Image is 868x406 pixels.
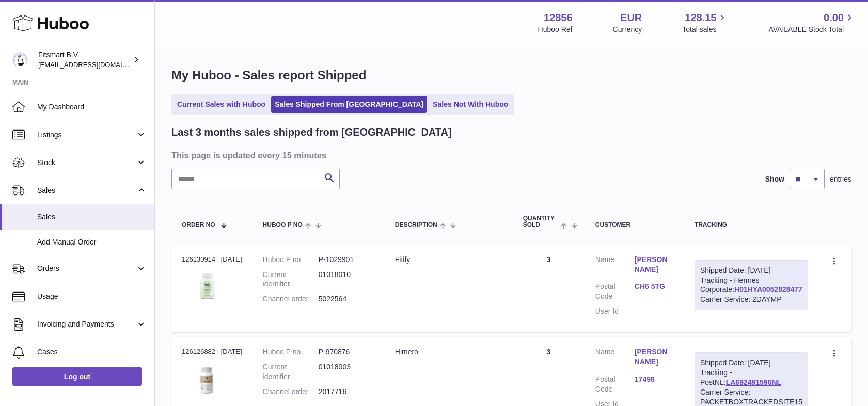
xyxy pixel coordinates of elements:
div: Fitsmart B.V. [38,50,131,70]
dt: Huboo P no [263,255,319,265]
div: Carrier Service: 2DAYMP [700,295,802,304]
a: LA692491596NL [726,378,781,386]
div: Shipped Date: [DATE] [700,358,802,368]
strong: 12856 [544,11,573,25]
a: H01HYA0052828477 [734,285,802,294]
div: 126126882 | [DATE] [182,347,242,356]
span: 128.15 [685,11,716,25]
td: 3 [513,245,585,332]
label: Show [765,174,784,184]
span: Description [395,222,437,229]
span: entries [830,174,851,184]
dt: User Id [595,306,635,316]
span: Huboo P no [263,222,303,229]
img: internalAdmin-12856@internal.huboo.com [12,52,28,68]
dt: Huboo P no [263,347,319,357]
h2: Last 3 months sales shipped from [GEOGRAPHIC_DATA] [171,125,452,139]
img: 128561711358723.png [182,360,233,398]
dd: 2017716 [319,387,374,397]
a: Sales Not With Huboo [429,96,512,113]
a: [PERSON_NAME] [635,255,674,274]
span: [EMAIL_ADDRESS][DOMAIN_NAME] [38,60,152,69]
h1: My Huboo - Sales report Shipped [171,67,851,84]
strong: EUR [620,11,642,25]
span: Cases [37,347,147,357]
span: Invoicing and Payments [37,319,136,329]
span: Orders [37,264,136,273]
dt: Channel order [263,294,319,304]
dt: Name [595,347,635,369]
dd: 01018003 [319,362,374,382]
a: [PERSON_NAME] [635,347,674,367]
a: 128.15 Total sales [682,11,728,35]
span: Stock [37,158,136,168]
dd: P-970876 [319,347,374,357]
a: CH6 5TG [635,282,674,291]
span: Sales [37,212,147,222]
dt: Current identifier [263,362,319,382]
dd: 01018010 [319,270,374,289]
div: Tracking [695,222,808,229]
span: Order No [182,222,215,229]
span: Sales [37,186,136,196]
div: Tracking - Hermes Corporate: [695,260,808,311]
span: Total sales [682,25,728,35]
dt: Postal Code [595,375,635,394]
a: 0.00 AVAILABLE Stock Total [768,11,856,35]
img: 128561739542540.png [182,267,233,304]
dt: Postal Code [595,282,635,301]
h3: This page is updated every 15 minutes [171,150,849,161]
div: Huboo Ref [538,25,573,35]
dd: 5022564 [319,294,374,304]
span: Add Manual Order [37,237,147,247]
div: Customer [595,222,674,229]
span: Usage [37,291,147,301]
span: 0.00 [824,11,844,25]
a: Log out [12,367,142,386]
div: 126130914 | [DATE] [182,255,242,264]
span: Listings [37,130,136,140]
div: Fitify [395,255,502,265]
a: Current Sales with Huboo [173,96,269,113]
span: Quantity Sold [523,215,559,229]
div: Currency [613,25,642,35]
span: AVAILABLE Stock Total [768,25,856,35]
dd: P-1029901 [319,255,374,265]
a: Sales Shipped From [GEOGRAPHIC_DATA] [271,96,427,113]
div: Shipped Date: [DATE] [700,266,802,275]
dt: Name [595,255,635,277]
a: 17498 [635,375,674,384]
dt: Current identifier [263,270,319,289]
div: Himero [395,347,502,357]
dt: Channel order [263,387,319,397]
span: My Dashboard [37,102,147,112]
